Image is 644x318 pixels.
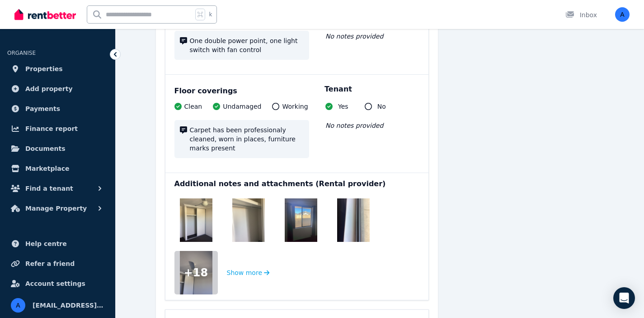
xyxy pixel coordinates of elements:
[7,199,108,217] button: Manage Property
[190,36,304,54] span: One double power point, one light switch with fan control
[282,102,308,111] span: Working
[613,287,635,309] div: Open Intercom Messenger
[25,278,85,289] span: Account settings
[7,179,108,198] button: Find a tenant
[223,102,261,111] span: Undamaged
[338,102,348,111] span: Yes
[7,80,108,98] a: Add property
[180,198,212,242] img: IMG_0295.jpeg
[174,178,420,189] p: Additional notes and attachments (Rental provider)
[232,198,265,242] img: IMG_0301.jpeg
[14,8,76,21] img: RentBetter
[615,7,630,22] img: amanpuneetgrewal@gmail.com
[7,100,108,118] a: Payments
[184,102,202,111] span: Clean
[209,11,212,18] span: k
[25,238,67,249] span: Help centre
[7,140,108,158] a: Documents
[25,183,73,194] span: Find a tenant
[25,143,66,154] span: Documents
[11,298,25,313] img: amanpuneetgrewal@gmail.com
[377,102,386,111] span: No
[7,120,108,138] a: Finance report
[25,163,69,174] span: Marketplace
[25,63,63,74] span: Properties
[565,10,597,19] div: Inbox
[25,258,75,269] span: Refer a friend
[325,122,383,129] span: No notes provided
[184,265,208,280] span: + 18
[285,198,317,242] img: IMG_0298.jpeg
[337,198,370,242] img: IMG_0299.jpeg
[7,235,108,253] a: Help centre
[7,159,108,178] a: Marketplace
[25,83,73,94] span: Add property
[7,60,108,78] a: Properties
[25,103,60,114] span: Payments
[25,203,87,214] span: Manage Property
[7,50,36,56] span: ORGANISE
[190,125,304,153] span: Carpet has been professionaly cleaned, worn in places, furniture marks present
[33,300,104,311] span: [EMAIL_ADDRESS][DOMAIN_NAME]
[174,86,420,96] div: Floor coverings
[7,255,108,273] a: Refer a friend
[325,33,383,40] span: No notes provided
[227,251,270,294] button: Show more
[25,123,78,134] span: Finance report
[7,275,108,293] a: Account settings
[324,84,352,95] p: Tenant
